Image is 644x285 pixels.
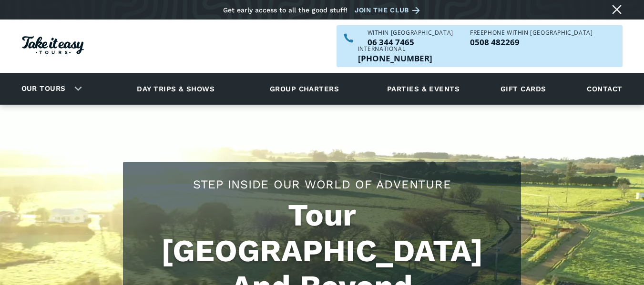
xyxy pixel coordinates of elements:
a: Call us within NZ on 063447465 [368,38,453,46]
div: WITHIN [GEOGRAPHIC_DATA] [368,30,453,36]
a: Parties & events [382,76,464,102]
div: Freephone WITHIN [GEOGRAPHIC_DATA] [470,30,593,36]
h2: Step Inside Our World Of Adventure [133,176,511,193]
a: Join the club [355,4,423,16]
a: Call us freephone within NZ on 0508482269 [470,38,593,46]
a: Gift cards [496,76,551,102]
a: Group charters [258,76,351,102]
a: Call us outside of NZ on +6463447465 [358,54,432,62]
a: Day trips & shows [125,76,226,102]
div: International [358,46,432,52]
p: [PHONE_NUMBER] [358,54,432,62]
p: 0508 482269 [470,38,593,46]
a: Homepage [22,31,84,61]
img: Take it easy Tours logo [22,36,84,54]
a: Our tours [14,78,73,100]
div: Our tours [10,76,90,102]
a: Close message [609,2,624,17]
div: Get early access to all the good stuff! [223,6,348,14]
a: Contact [582,76,627,102]
p: 06 344 7465 [368,38,453,46]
